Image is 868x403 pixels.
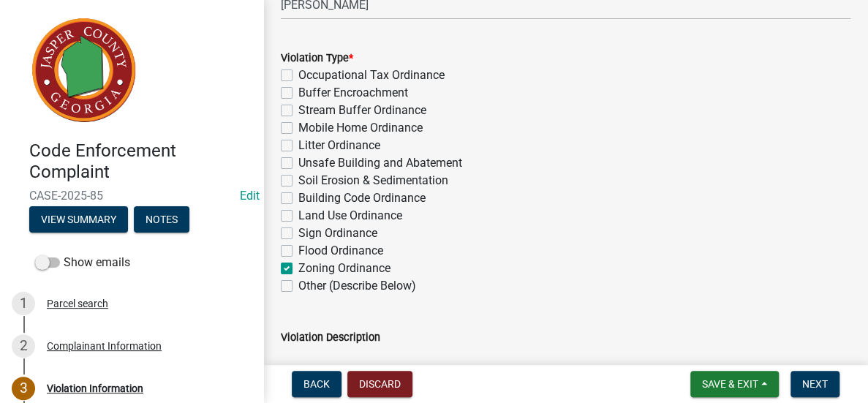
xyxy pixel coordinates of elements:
div: Parcel search [47,298,108,309]
span: Save & Exit [702,378,758,390]
button: View Summary [29,206,128,233]
wm-modal-confirm: Summary [29,214,128,226]
div: Violation Information [47,383,143,393]
span: Back [303,378,330,390]
label: Litter Ordinance [298,137,380,154]
label: Violation Description [281,333,380,343]
label: Other (Describe Below) [298,277,416,295]
label: Show emails [35,254,130,271]
button: Back [292,371,341,397]
div: 2 [12,334,35,358]
label: Zoning Ordinance [298,260,390,277]
span: Next [802,378,828,390]
label: Mobile Home Ordinance [298,119,423,137]
label: Unsafe Building and Abatement [298,154,462,172]
wm-modal-confirm: Edit Application Number [240,189,260,203]
span: CASE-2025-85 [29,189,234,203]
div: 1 [12,292,35,315]
h4: Code Enforcement Complaint [29,140,252,183]
img: Jasper County, Georgia [29,15,139,125]
label: Violation Type [281,53,353,64]
button: Discard [347,371,412,397]
div: Complainant Information [47,341,162,351]
button: Notes [134,206,189,233]
label: Land Use Ordinance [298,207,402,225]
label: Sign Ordinance [298,225,377,242]
label: Buffer Encroachment [298,84,408,102]
wm-modal-confirm: Notes [134,214,189,226]
label: Soil Erosion & Sedimentation [298,172,448,189]
label: Building Code Ordinance [298,189,426,207]
a: Edit [240,189,260,203]
label: Occupational Tax Ordinance [298,67,445,84]
label: Flood Ordinance [298,242,383,260]
div: 3 [12,377,35,400]
button: Save & Exit [690,371,779,397]
button: Next [790,371,839,397]
label: Stream Buffer Ordinance [298,102,426,119]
